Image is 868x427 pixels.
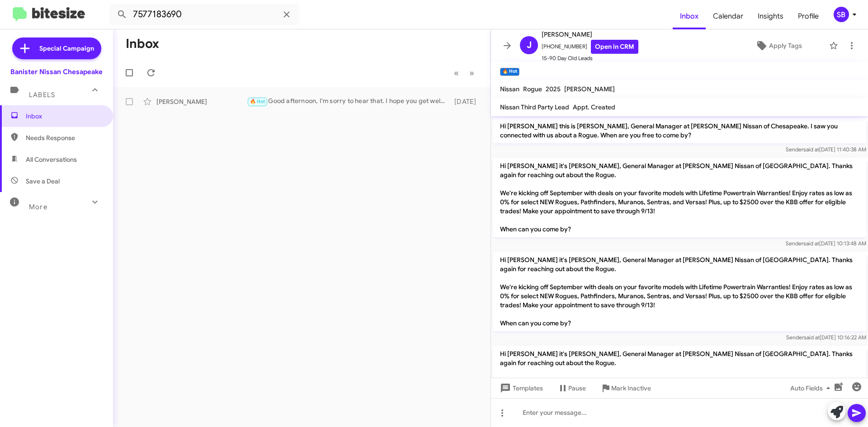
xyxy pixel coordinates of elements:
span: Rogue [523,85,542,93]
p: Hi [PERSON_NAME] it's [PERSON_NAME], General Manager at [PERSON_NAME] Nissan of [GEOGRAPHIC_DATA]... [493,158,866,237]
button: Mark Inactive [593,380,658,396]
div: [DATE] [450,97,483,106]
a: Profile [791,3,826,29]
button: Pause [550,380,593,396]
button: Previous [448,64,464,82]
span: Auto Fields [790,380,834,396]
span: All Conversations [26,155,77,164]
span: [PHONE_NUMBER] [542,40,638,54]
p: Hi [PERSON_NAME] it's [PERSON_NAME], General Manager at [PERSON_NAME] Nissan of [GEOGRAPHIC_DATA]... [493,346,866,425]
div: SB [834,7,849,22]
span: [PERSON_NAME] [542,29,638,40]
span: J [527,38,532,52]
span: Special Campaign [39,44,94,53]
span: Sender [DATE] 11:40:38 AM [786,146,866,153]
span: Inbox [26,112,103,121]
span: Appt. Created [573,103,615,111]
span: 🔥 Hot [250,99,265,104]
span: Nissan Third Party Lead [500,103,569,111]
a: Special Campaign [12,38,101,59]
h1: Inbox [126,37,159,51]
span: 2025 [546,85,561,93]
span: said at [803,146,819,153]
input: Search [109,4,299,25]
span: Needs Response [26,133,103,142]
button: Next [464,64,480,82]
a: Insights [750,3,791,29]
a: Open in CRM [591,40,638,54]
button: Apply Tags [732,38,825,54]
span: More [29,203,47,211]
span: « [454,67,459,79]
button: Auto Fields [783,380,841,396]
span: Mark Inactive [611,380,651,396]
a: Calendar [706,3,750,29]
div: Banister Nissan Chesapeake [10,67,103,76]
button: Templates [491,380,550,396]
span: Nissan [500,85,519,93]
span: Labels [29,91,55,99]
span: Save a Deal [26,177,60,186]
nav: Page navigation example [449,64,480,82]
button: SB [826,7,858,22]
p: Hi [PERSON_NAME] it's [PERSON_NAME], General Manager at [PERSON_NAME] Nissan of [GEOGRAPHIC_DATA]... [493,252,866,331]
span: said at [803,240,819,247]
span: [PERSON_NAME] [564,85,615,93]
span: 15-90 Day Old Leads [542,54,638,63]
span: Templates [498,380,543,396]
span: Apply Tags [769,38,802,54]
p: Hi [PERSON_NAME] this is [PERSON_NAME], General Manager at [PERSON_NAME] Nissan of Chesapeake. I ... [493,118,866,143]
span: Sender [DATE] 10:16:22 AM [786,334,866,341]
a: Inbox [673,3,706,29]
small: 🔥 Hot [500,68,519,76]
span: » [469,67,474,79]
span: said at [804,334,820,341]
div: [PERSON_NAME] [156,97,247,106]
span: Sender [DATE] 10:13:48 AM [786,240,866,247]
span: Pause [568,380,586,396]
div: Good afternoon, I'm sorry to hear that. I hope you get well soon. [247,96,450,107]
